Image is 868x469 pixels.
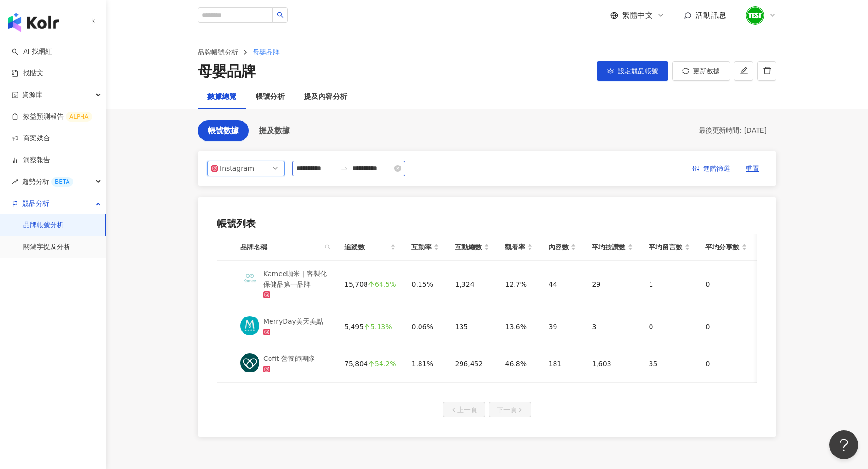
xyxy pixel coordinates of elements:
[304,91,347,103] div: 提及內容分析
[443,402,485,417] button: 上一頁
[698,234,755,261] th: 平均分享數
[364,323,370,330] span: arrow-up
[22,84,42,106] span: 資源庫
[364,323,392,330] div: 5.13%
[253,48,280,56] span: 母嬰品牌
[607,68,614,74] span: setting
[738,161,767,176] button: 重置
[592,279,633,290] div: 29
[240,268,259,288] img: KOL Avatar
[641,234,698,261] th: 平均留言數
[404,234,447,261] th: 互動率
[541,234,584,261] th: 內容數
[256,91,285,103] div: 帳號分析
[455,321,489,332] div: 135
[323,240,333,254] span: search
[196,47,240,57] a: 品牌帳號分析
[597,61,668,81] button: 設定競品帳號
[746,161,759,177] span: 重置
[592,242,625,252] span: 平均按讚數
[198,61,256,82] div: 母嬰品牌
[411,242,432,252] span: 互動率
[705,279,747,290] div: 0
[277,12,284,18] span: search
[394,165,401,172] span: close-circle
[263,316,323,327] div: MerryDay美天美點
[368,360,396,367] div: 54.2%
[217,217,757,230] div: 帳號列表
[208,126,239,135] span: 帳號數據
[411,321,439,332] div: 0.06%
[505,321,533,332] div: 13.6%
[207,91,236,103] div: 數據總覽
[763,66,772,75] span: delete
[829,430,858,459] iframe: Help Scout Beacon - Open
[8,13,59,32] img: logo
[23,242,70,252] a: 關鍵字提及分析
[455,242,482,252] span: 互動總數
[497,234,541,261] th: 觀看率
[249,120,300,141] button: 提及數據
[51,177,73,187] div: BETA
[344,359,396,369] div: 75,804
[240,242,321,252] span: 品牌名稱
[12,134,50,143] a: 商案媒合
[693,67,720,75] span: 更新數據
[649,242,682,252] span: 平均留言數
[705,242,739,252] span: 平均分享數
[240,316,259,335] img: KOL Avatar
[340,165,348,172] span: swap-right
[368,281,375,288] span: arrow-up
[411,279,439,290] div: 0.15%
[548,279,576,290] div: 44
[505,242,525,252] span: 觀看率
[325,244,331,250] span: search
[240,316,329,337] a: KOL AvatarMerryDay美天美點
[584,234,641,261] th: 平均按讚數
[22,171,73,193] span: 趨勢分析
[505,359,533,369] div: 46.8%
[263,353,315,364] div: Cofit 營養師團隊
[548,359,576,369] div: 181
[455,279,489,290] div: 1,324
[337,234,404,261] th: 追蹤數
[455,359,489,369] div: 296,452
[705,359,747,369] div: 0
[505,279,533,290] div: 12.7%
[699,126,767,136] div: 最後更新時間: [DATE]
[682,68,689,74] span: sync
[340,165,348,172] span: to
[755,234,812,261] th: 平均互動數
[344,279,396,290] div: 15,708
[240,353,259,372] img: KOL Avatar
[618,67,658,75] span: 設定競品帳號
[12,47,52,56] a: searchAI 找網紅
[12,69,43,78] a: 找貼文
[220,161,251,176] div: Instagram
[548,321,576,332] div: 39
[344,321,396,332] div: 5,495
[703,161,730,177] span: 進階篩選
[746,6,764,25] img: unnamed.png
[23,221,64,230] a: 品牌帳號分析
[489,402,531,417] button: 下一頁
[12,112,92,122] a: 效益預測報告ALPHA
[368,360,375,367] span: arrow-up
[12,155,50,165] a: 洞察報告
[12,179,18,185] span: rise
[240,353,329,374] a: KOL AvatarCofit 營養師團隊
[695,11,726,20] span: 活動訊息
[685,161,738,176] button: 進階篩選
[263,268,329,290] div: Kamee咖米｜客製化保健品第一品牌
[622,10,653,21] span: 繁體中文
[411,359,439,369] div: 1.81%
[649,321,690,332] div: 0
[240,268,329,300] a: KOL AvatarKamee咖米｜客製化保健品第一品牌
[548,242,569,252] span: 內容數
[344,242,388,252] span: 追蹤數
[672,61,730,81] button: 更新數據
[259,126,290,135] span: 提及數據
[22,193,49,214] span: 競品分析
[649,279,690,290] div: 1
